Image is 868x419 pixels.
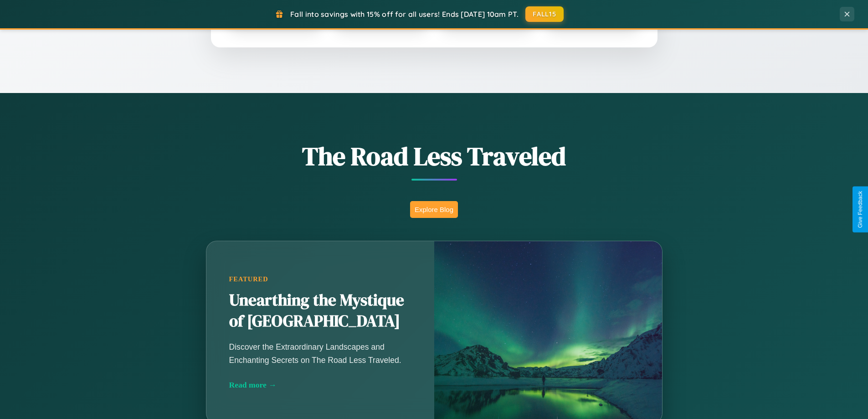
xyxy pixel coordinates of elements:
div: Read more → [229,380,411,390]
div: Give Feedback [857,191,863,228]
button: FALL15 [525,6,564,22]
div: Featured [229,275,411,283]
h2: Unearthing the Mystique of [GEOGRAPHIC_DATA] [229,290,411,332]
p: Discover the Extraordinary Landscapes and Enchanting Secrets on The Road Less Traveled. [229,341,411,366]
h1: The Road Less Traveled [161,139,708,174]
span: Fall into savings with 15% off for all users! Ends [DATE] 10am PT. [290,10,519,19]
button: Explore Blog [410,201,458,218]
